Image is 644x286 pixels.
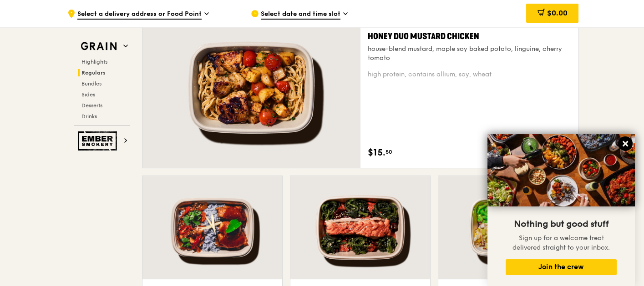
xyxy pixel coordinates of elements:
button: Join the crew [506,259,617,275]
div: high protein, contains allium, soy, wheat [368,70,571,79]
span: Sides [81,91,95,98]
img: DSC07876-Edit02-Large.jpeg [487,134,635,206]
div: Honey Duo Mustard Chicken [368,30,571,43]
span: Highlights [81,59,107,65]
div: house-blend mustard, maple soy baked potato, linguine, cherry tomato [368,45,571,63]
span: Select a delivery address or Food Point [77,10,202,20]
span: Nothing but good stuff [514,219,609,230]
button: Close [618,136,633,151]
span: Bundles [81,80,101,87]
img: Grain web logo [78,38,120,55]
img: Ember Smokery web logo [78,131,120,151]
span: $0.00 [547,9,567,17]
span: Desserts [81,102,102,109]
span: Select date and time slot [261,10,340,20]
span: 50 [385,148,392,156]
span: Sign up for a welcome treat delivered straight to your inbox. [512,234,610,251]
span: Regulars [81,70,106,76]
span: Drinks [81,113,97,120]
span: $15. [368,146,385,160]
